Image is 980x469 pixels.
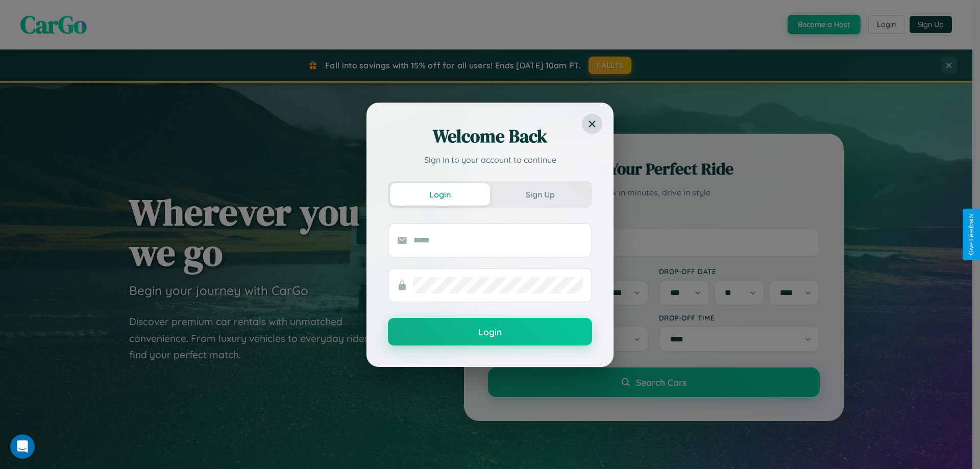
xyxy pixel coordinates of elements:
[968,214,975,255] div: Give Feedback
[388,154,592,166] p: Sign in to your account to continue
[390,183,490,206] button: Login
[10,434,35,459] iframe: Intercom live chat
[388,318,592,345] button: Login
[490,183,590,206] button: Sign Up
[388,124,592,149] h2: Welcome Back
